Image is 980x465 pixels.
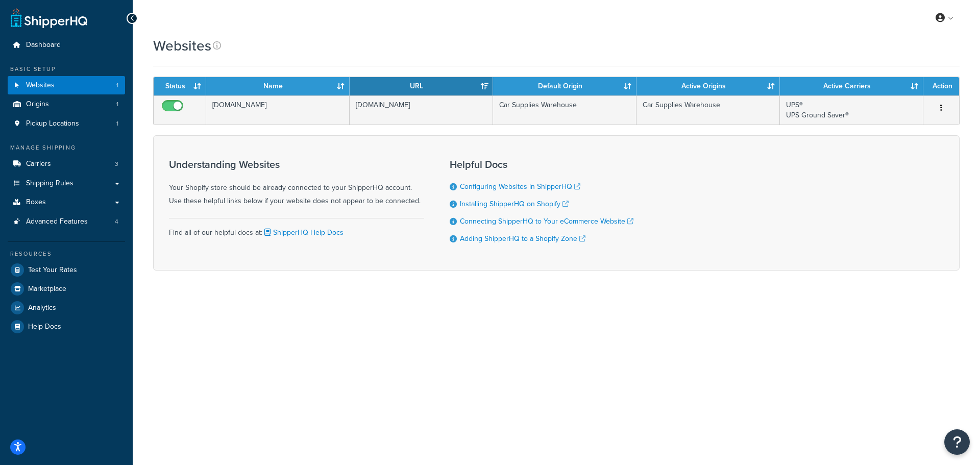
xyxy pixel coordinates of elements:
span: Origins [26,100,49,109]
div: Manage Shipping [8,143,125,152]
div: Your Shopify store should be already connected to your ShipperHQ account. Use these helpful links... [169,159,424,208]
span: Pickup Locations [26,119,79,128]
th: Status: activate to sort column ascending [154,77,206,95]
th: Default Origin: activate to sort column ascending [493,77,636,95]
td: [DOMAIN_NAME] [350,95,493,125]
td: [DOMAIN_NAME] [206,95,350,125]
span: Boxes [26,198,46,207]
a: Connecting ShipperHQ to Your eCommerce Website [460,216,633,227]
a: Boxes [8,193,125,212]
td: Car Supplies Warehouse [493,95,636,125]
a: Carriers 3 [8,155,125,174]
span: Marketplace [28,285,66,293]
h3: Understanding Websites [169,159,424,170]
span: 3 [115,160,118,168]
span: Dashboard [26,41,61,50]
span: Websites [26,81,55,90]
a: Test Your Rates [8,261,125,279]
span: Help Docs [28,323,61,331]
td: Car Supplies Warehouse [636,95,780,125]
th: Active Origins: activate to sort column ascending [636,77,780,95]
a: Configuring Websites in ShipperHQ [460,181,580,192]
div: Find all of our helpful docs at: [169,218,424,239]
div: Basic Setup [8,65,125,74]
span: 4 [115,217,118,226]
h3: Helpful Docs [450,159,633,170]
span: Analytics [28,304,56,312]
li: Carriers [8,155,125,174]
span: 1 [116,81,118,90]
th: Name: activate to sort column ascending [206,77,350,95]
th: URL: activate to sort column ascending [350,77,493,95]
span: 1 [116,100,118,109]
span: Test Your Rates [28,266,77,275]
a: Pickup Locations 1 [8,114,125,133]
a: Dashboard [8,36,125,55]
a: Analytics [8,299,125,317]
th: Action [923,77,959,95]
th: Active Carriers: activate to sort column ascending [780,77,923,95]
div: Resources [8,250,125,258]
span: 1 [116,119,118,128]
a: Advanced Features 4 [8,212,125,231]
button: Open Resource Center [944,429,970,455]
a: Websites 1 [8,76,125,95]
li: Pickup Locations [8,114,125,133]
h1: Websites [153,36,211,56]
a: Adding ShipperHQ to a Shopify Zone [460,233,585,244]
li: Websites [8,76,125,95]
a: Installing ShipperHQ on Shopify [460,199,569,209]
td: UPS® UPS Ground Saver® [780,95,923,125]
li: Origins [8,95,125,114]
span: Shipping Rules [26,179,73,188]
a: Shipping Rules [8,174,125,193]
span: Carriers [26,160,51,168]
a: Marketplace [8,280,125,298]
a: ShipperHQ Help Docs [262,227,344,238]
a: ShipperHQ Home [11,8,87,28]
span: Advanced Features [26,217,88,226]
a: Help Docs [8,317,125,336]
a: Origins 1 [8,95,125,114]
li: Advanced Features [8,212,125,231]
